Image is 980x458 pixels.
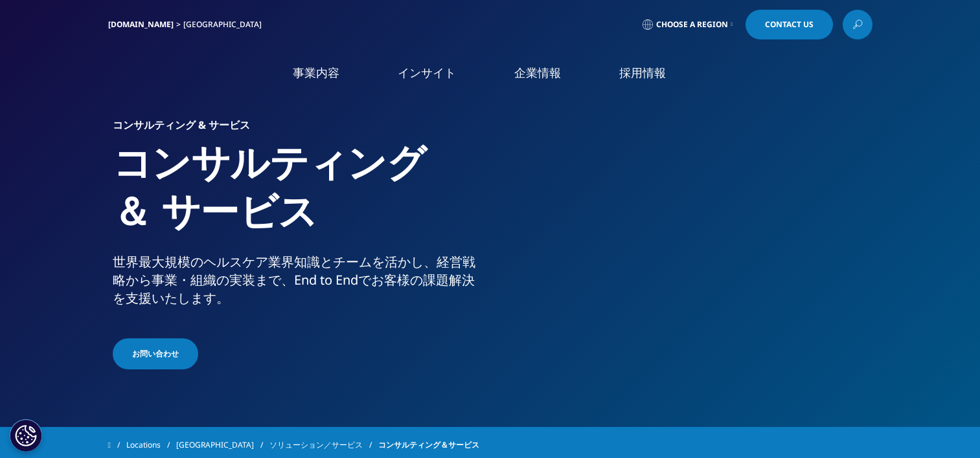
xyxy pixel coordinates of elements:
a: [DOMAIN_NAME] [108,19,174,30]
div: [GEOGRAPHIC_DATA] [183,19,267,30]
h1: コンサルティング ＆ サービス [113,138,485,253]
button: Cookie 設定 [10,419,42,452]
a: ソリューション／サービス [269,433,378,457]
a: Locations [126,433,176,457]
a: 企業情報 [514,65,561,81]
a: 事業内容 [293,65,339,81]
a: インサイト [398,65,456,81]
p: 世界最大規模のヘルスケア業界知識とチームを活かし、経営戦略から事業・組織の実装まで、End to Endでお客様の課題解決を支援いたします。 [113,253,485,315]
span: Contact Us [765,21,814,28]
span: Choose a Region [656,19,728,30]
h6: コンサルティング & サービス [113,120,485,138]
nav: Primary [217,45,872,107]
a: [GEOGRAPHIC_DATA] [176,433,269,457]
span: お問い合わせ [132,348,179,360]
span: コンサルティング＆サービス [378,433,479,457]
a: 採用情報 [619,65,666,81]
a: お問い合わせ [113,338,198,369]
a: Contact Us [746,10,833,39]
img: 057_huddled-around-laptop.jpg [521,120,867,378]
